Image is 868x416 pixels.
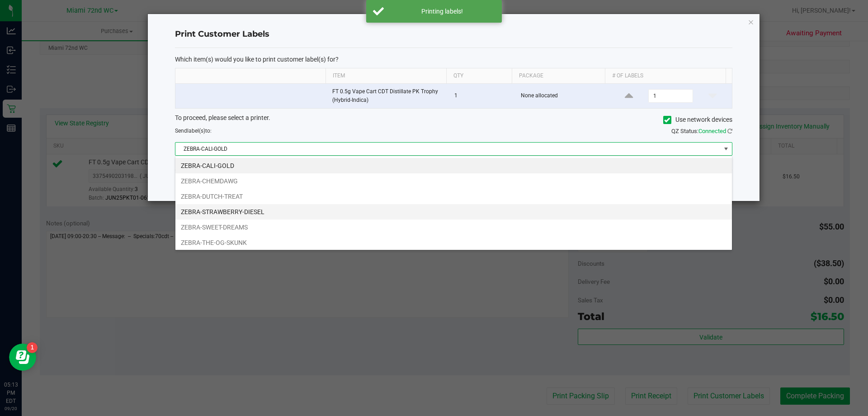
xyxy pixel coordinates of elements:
[27,342,38,353] iframe: Resource center unread badge
[175,235,732,250] li: ZEBRA-THE-OG-SKUNK
[175,128,212,134] span: Send to:
[512,68,605,84] th: Package
[9,344,36,371] iframe: Resource center
[605,68,726,84] th: # of labels
[663,115,732,124] label: Use network devices
[449,84,515,108] td: 1
[175,204,732,220] li: ZEBRA-STRAWBERRY-DIESEL
[325,68,446,84] th: Item
[187,128,205,134] span: label(s)
[175,29,732,40] h4: Print Customer Labels
[327,84,449,108] td: FT 0.5g Vape Cart CDT Distillate PK Trophy (Hybrid-Indica)
[175,189,732,204] li: ZEBRA-DUTCH-TREAT
[175,143,721,155] span: ZEBRA-CALI-GOLD
[175,220,732,235] li: ZEBRA-SWEET-DREAMS
[175,158,732,173] li: ZEBRA-CALI-GOLD
[698,128,726,134] span: Connected
[175,173,732,189] li: ZEBRA-CHEMDAWG
[168,113,739,127] div: To proceed, please select a printer.
[515,84,610,108] td: None allocated
[446,68,512,84] th: Qty
[671,128,732,134] span: QZ Status:
[389,7,495,16] div: Printing labels!
[175,55,732,63] p: Which item(s) would you like to print customer label(s) for?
